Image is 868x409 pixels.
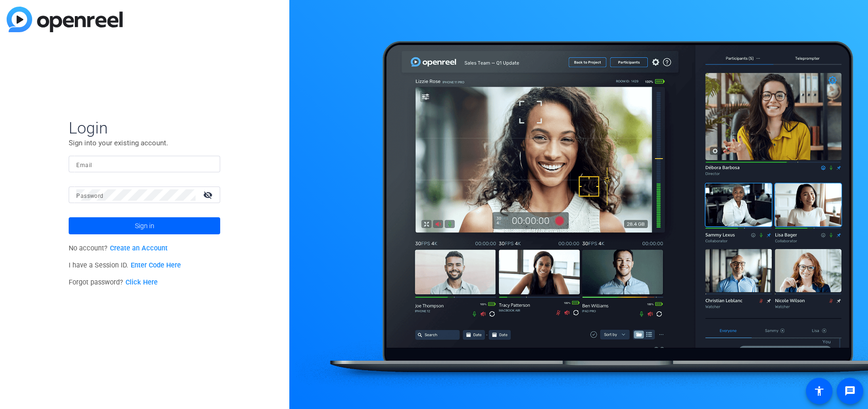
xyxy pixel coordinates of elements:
img: blue-gradient.svg [7,7,123,32]
mat-label: Email [76,162,92,169]
span: I have a Session ID. [69,261,181,269]
span: No account? [69,244,168,252]
mat-icon: accessibility [814,385,825,397]
button: Sign in [69,217,220,234]
input: Enter Email Address [76,159,213,170]
span: Forgot password? [69,278,158,286]
span: Login [69,118,220,138]
mat-icon: visibility_off [197,188,220,202]
mat-icon: message [844,385,856,397]
mat-label: Password [76,193,103,199]
span: Sign in [135,214,154,238]
a: Enter Code Here [131,261,181,269]
a: Click Here [125,278,158,286]
a: Create an Account [110,244,168,252]
p: Sign into your existing account. [69,138,220,148]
